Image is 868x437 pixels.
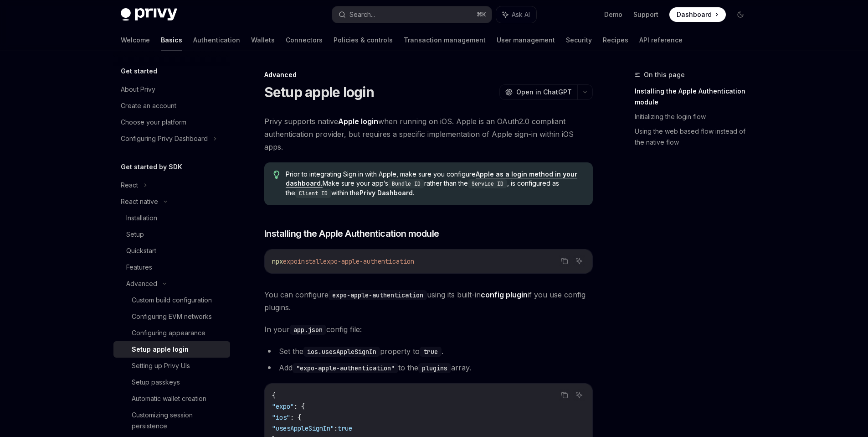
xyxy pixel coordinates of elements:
[132,410,225,432] div: Customizing session persistence
[113,374,230,390] a: Setup passkeys
[303,347,380,357] code: ios.usesAppleSignIn
[272,391,276,400] span: {
[126,278,157,289] div: Advanced
[496,6,536,23] button: Ask AI
[290,325,326,335] code: app.json
[294,402,305,411] span: : {
[264,361,593,374] li: Add to the array.
[559,389,570,401] button: Copy the contents from the code block
[113,325,230,341] a: Configuring appearance
[329,290,427,300] code: expo-apple-authentication
[121,117,186,128] div: Choose your platform
[132,360,190,371] div: Setting up Privy UIs
[604,10,622,19] a: Demo
[388,179,424,188] code: Bundle ID
[193,29,240,51] a: Authentication
[418,363,451,373] code: plugins
[113,308,230,325] a: Configuring EVM networks
[126,262,152,273] div: Features
[113,210,230,226] a: Installation
[264,70,593,79] div: Advanced
[468,179,507,188] code: Service ID
[603,29,628,51] a: Recipes
[264,345,593,358] li: Set the property to .
[512,10,530,19] span: Ask AI
[644,69,685,80] span: On this page
[349,9,375,20] div: Search...
[566,29,592,51] a: Security
[499,84,577,100] button: Open in ChatGPT
[113,390,230,407] a: Automatic wallet creation
[121,100,176,111] div: Create an account
[121,180,138,191] div: React
[161,29,182,51] a: Basics
[635,124,755,150] a: Using the web based flow instead of the native flow
[677,10,712,19] span: Dashboard
[132,295,212,306] div: Custom build configuration
[126,213,157,224] div: Installation
[264,323,593,336] span: In your config file:
[338,117,378,126] a: Apple login
[293,363,398,373] code: "expo-apple-authentication"
[264,84,374,100] h1: Setup apple login
[497,29,555,51] a: User management
[121,8,177,21] img: dark logo
[132,393,206,404] div: Automatic wallet creation
[272,402,294,411] span: "expo"
[113,259,230,276] a: Features
[360,189,413,197] strong: Privy Dashboard
[334,29,393,51] a: Policies & controls
[639,29,683,51] a: API reference
[516,88,572,97] span: Open in ChatGPT
[559,255,570,267] button: Copy the contents from the code block
[121,29,150,51] a: Welcome
[669,7,726,22] a: Dashboard
[290,413,301,421] span: : {
[113,98,230,114] a: Create an account
[132,328,205,338] div: Configuring appearance
[635,109,755,124] a: Initializing the login flow
[286,170,583,198] span: Prior to integrating Sign in with Apple, make sure you configure Make sure your app’s rather than...
[132,344,189,355] div: Setup apple login
[573,389,585,401] button: Ask AI
[272,257,283,265] span: npx
[477,11,486,18] span: ⌘ K
[132,311,212,322] div: Configuring EVM networks
[332,6,492,23] button: Search...⌘K
[121,66,157,77] h5: Get started
[295,189,331,198] code: Client ID
[264,227,439,240] span: Installing the Apple Authentication module
[113,358,230,374] a: Setting up Privy UIs
[272,413,290,421] span: "ios"
[132,377,180,388] div: Setup passkeys
[121,161,182,172] h5: Get started by SDK
[113,341,230,358] a: Setup apple login
[323,257,414,265] span: expo-apple-authentication
[113,407,230,434] a: Customizing session persistence
[573,255,585,267] button: Ask AI
[283,257,298,265] span: expo
[121,84,155,95] div: About Privy
[126,229,144,240] div: Setup
[338,424,352,432] span: true
[113,292,230,308] a: Custom build configuration
[273,171,280,179] svg: Tip
[121,196,158,207] div: React native
[113,226,230,243] a: Setup
[286,29,323,51] a: Connectors
[298,257,323,265] span: install
[251,29,275,51] a: Wallets
[113,243,230,259] a: Quickstart
[404,29,486,51] a: Transaction management
[126,245,156,256] div: Quickstart
[633,10,658,19] a: Support
[272,424,334,432] span: "usesAppleSignIn"
[121,133,208,144] div: Configuring Privy Dashboard
[420,347,442,357] code: true
[113,81,230,98] a: About Privy
[264,115,593,153] span: Privy supports native when running on iOS. Apple is an OAuth2.0 compliant authentication provider...
[481,290,528,300] a: config plugin
[113,114,230,130] a: Choose your platform
[264,288,593,314] span: You can configure using its built-in if you use config plugins.
[334,424,338,432] span: :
